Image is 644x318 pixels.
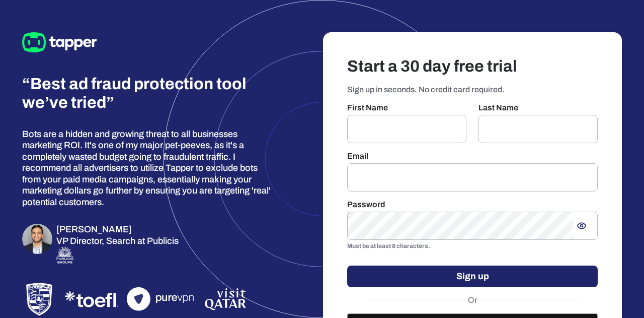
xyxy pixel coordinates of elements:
[347,85,598,95] p: Sign up in seconds. No credit card required.
[347,103,466,113] p: First Name
[22,282,56,316] img: Porsche
[347,241,598,251] p: Must be at least 8 characters.
[203,286,248,312] img: VisitQatar
[347,266,598,287] button: Sign up
[22,129,273,208] p: Bots are a hidden and growing threat to all businesses marketing ROI. It's one of my major pet-pe...
[347,151,598,161] p: Email
[22,75,252,112] h3: “Best ad fraud protection tool we’ve tried”
[347,200,598,210] p: Password
[465,295,480,305] span: Or
[22,224,52,254] img: Omar Zahriyeh
[56,224,179,235] h6: [PERSON_NAME]
[56,235,179,247] p: VP Director, Search at Publicis
[60,287,123,312] img: TOEFL
[478,103,598,113] p: Last Name
[127,287,199,311] img: PureVPN
[347,56,598,77] h3: Start a 30 day free trial
[573,217,591,235] button: Show password
[56,246,73,263] img: Publicis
